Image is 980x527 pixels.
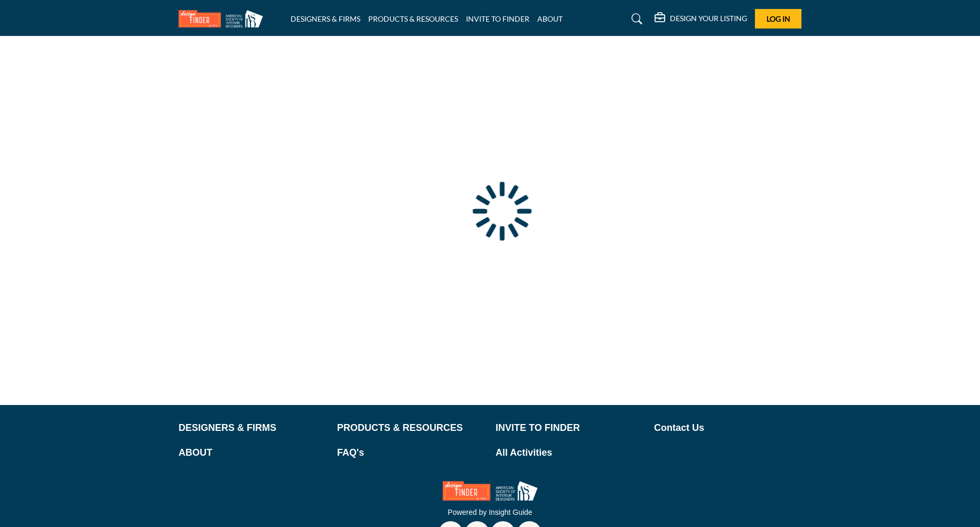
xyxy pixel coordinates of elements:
[496,446,643,460] a: All Activities
[337,446,484,460] a: FAQ's
[179,446,326,460] a: ABOUT
[670,14,747,23] h5: DESIGN YOUR LISTING
[337,421,484,435] a: PRODUCTS & RESOURCES
[368,14,458,23] a: PRODUCTS & RESOURCES
[466,14,529,23] a: INVITE TO FINDER
[447,508,532,516] a: Powered by Insight Guide
[443,481,538,501] img: No Site Logo
[179,10,268,27] img: Site Logo
[655,13,747,25] div: DESIGN YOUR LISTING
[291,14,360,23] a: DESIGNERS & FIRMS
[496,421,643,435] a: INVITE TO FINDER
[767,14,790,23] span: Log In
[537,14,563,23] a: ABOUT
[755,9,801,29] button: Log In
[621,11,649,27] a: Search
[654,421,801,435] a: Contact Us
[179,421,326,435] a: DESIGNERS & FIRMS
